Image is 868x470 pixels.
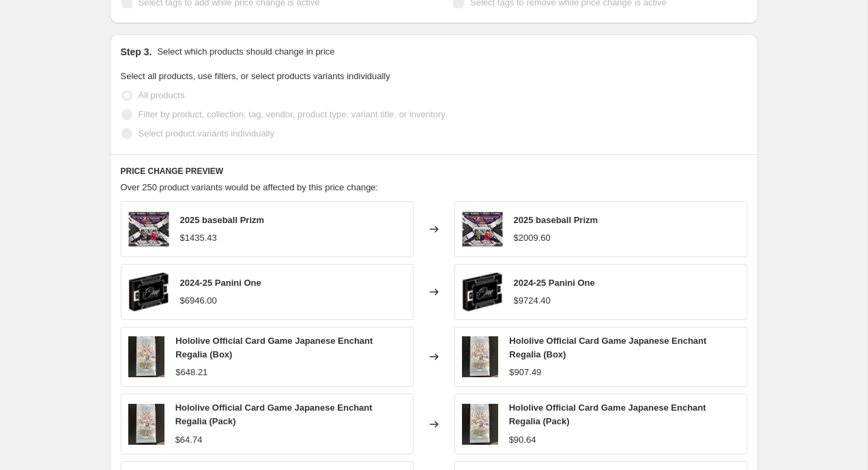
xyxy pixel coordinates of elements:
[180,278,261,288] span: 2024-25 Panini One
[121,45,152,59] h2: Step 3.
[128,404,164,445] img: 07F27723-F7FD-4E45-876B-0FD527AA4647_80x.jpg
[175,402,373,426] span: Hololive Official Card Game Japanese Enchant Regalia (Pack)
[175,336,373,359] span: Hololive Official Card Game Japanese Enchant Regalia (Box)
[175,433,203,447] div: $64.74
[139,109,446,119] span: Filter by product, collection, tag, vendor, product type, variant title, or inventory
[128,209,169,250] img: 46301743-5056-43CD-BF4C-C83358765965_80x.jpg
[509,402,706,426] span: Hololive Official Card Game Japanese Enchant Regalia (Pack)
[128,271,169,312] img: IMG-7773_80x.png
[514,215,598,225] span: 2025 baseball Prizm
[462,336,499,377] img: 07F27723-F7FD-4E45-876B-0FD527AA4647_80x.jpg
[157,45,334,59] p: Select which products should change in price
[514,278,595,288] span: 2024-25 Panini One
[462,271,503,312] img: IMG-7773_80x.png
[180,215,265,225] span: 2025 baseball Prizm
[139,90,185,100] span: All products
[175,366,207,379] div: $648.21
[128,336,165,377] img: 07F27723-F7FD-4E45-876B-0FD527AA4647_80x.jpg
[139,128,274,138] span: Select product variants individually
[509,366,541,379] div: $907.49
[121,71,390,81] span: Select all products, use filters, or select products variants individually
[509,433,536,447] div: $90.64
[121,182,379,192] span: Over 250 product variants would be affected by this price change:
[180,294,217,308] div: $6946.00
[462,404,498,445] img: 07F27723-F7FD-4E45-876B-0FD527AA4647_80x.jpg
[514,231,551,245] div: $2009.60
[180,231,217,245] div: $1435.43
[514,294,551,308] div: $9724.40
[509,336,706,359] span: Hololive Official Card Game Japanese Enchant Regalia (Box)
[462,209,503,250] img: 46301743-5056-43CD-BF4C-C83358765965_80x.jpg
[121,166,747,177] h6: PRICE CHANGE PREVIEW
